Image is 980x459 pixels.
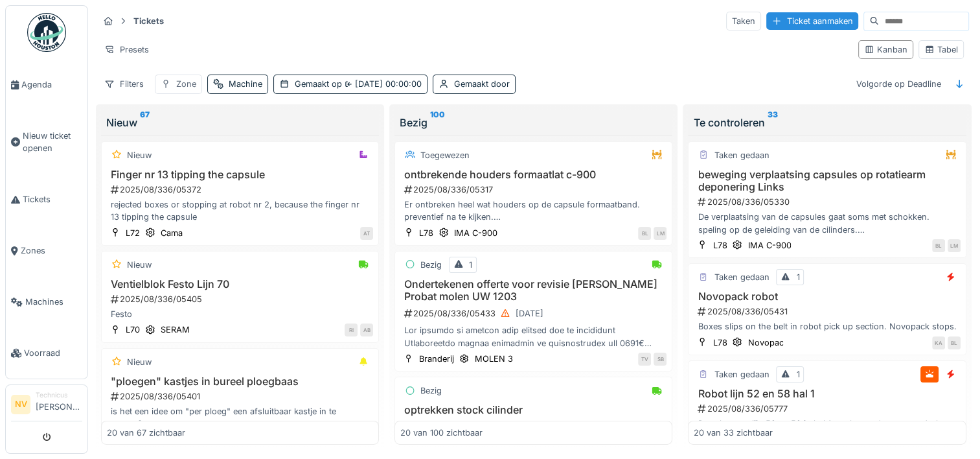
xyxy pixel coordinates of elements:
[126,324,140,336] div: L70
[932,239,945,252] div: BL
[796,368,799,381] div: 1
[654,227,667,240] div: LM
[23,130,82,154] span: Nieuw ticket openen
[127,259,152,271] div: Nieuw
[712,336,727,349] div: L78
[469,259,472,271] div: 1
[400,324,667,349] div: Lor ipsumdo si ametcon adip elitsed doe te incididunt Utlaboreetdo magnaa enimadmin ve quisnostru...
[128,15,169,27] strong: Tickets
[430,115,445,130] sup: 100
[107,169,373,181] h3: Finger nr 13 tipping the capsule
[107,427,185,439] div: 20 van 67 zichtbaar
[747,336,783,349] div: Novopac
[36,390,82,418] li: [PERSON_NAME]
[694,418,960,442] div: De robot van lijn 52 en 58 in hal 1 maakt steeds een persdruk geluid telkens als hij naar beneden...
[420,384,442,397] div: Bezig
[766,12,858,30] div: Ticket aanmaken
[454,227,497,239] div: IMA C-900
[403,305,667,322] div: 2025/08/336/05433
[638,353,651,366] div: TV
[696,403,960,415] div: 2025/08/336/05777
[6,59,87,110] a: Agenda
[932,336,945,349] div: KA
[419,353,454,365] div: Branderij
[295,78,422,90] div: Gemaakt op
[747,239,791,252] div: IMA C-900
[403,183,667,196] div: 2025/08/336/05317
[6,110,87,174] a: Nieuw ticket openen
[850,75,947,93] div: Volgorde op Deadline
[11,395,30,414] li: NV
[864,43,907,56] div: Kanban
[475,353,513,365] div: MOLEN 3
[767,115,777,130] sup: 33
[400,278,667,303] h3: Ondertekenen offerte voor revisie [PERSON_NAME] Probat molen UW 1203
[696,305,960,318] div: 2025/08/336/05431
[694,320,960,333] div: Boxes slips on the belt in robot pick up section. Novopack stops.
[694,211,960,235] div: De verplaatsing van de capsules gaat soms met schokken. speling op de geleiding van de cilinders....
[419,227,433,239] div: L78
[36,390,82,400] div: Technicus
[176,78,196,90] div: Zone
[161,227,183,239] div: Cama
[6,276,87,327] a: Machines
[109,390,373,403] div: 2025/08/336/05401
[23,193,82,206] span: Tickets
[400,427,483,439] div: 20 van 100 zichtbaar
[6,225,87,276] a: Zones
[694,290,960,303] h3: Novopack robot
[454,78,510,90] div: Gemaakt door
[106,115,374,130] div: Nieuw
[924,43,958,56] div: Tabel
[107,278,373,290] h3: Ventielblok Festo Lijn 70
[342,79,422,89] span: [DATE] 00:00:00
[360,227,373,240] div: AT
[107,198,373,223] div: rejected boxes or stopping at robot nr 2, because the finger nr 13 tipping the capsule
[127,149,152,161] div: Nieuw
[400,198,667,223] div: Er ontbreken heel wat houders op de capsule formaatband. preventief na te kijken. reinigen, er pl...
[694,427,773,439] div: 20 van 33 zichtbaar
[714,271,769,283] div: Taken gedaan
[714,149,769,161] div: Taken gedaan
[400,404,667,416] h3: optrekken stock cilinder
[109,183,373,196] div: 2025/08/336/05372
[98,40,155,59] div: Presets
[420,259,442,271] div: Bezig
[6,327,87,379] a: Voorraad
[726,12,761,30] div: Taken
[712,239,727,252] div: L78
[654,353,667,366] div: SB
[229,78,262,90] div: Machine
[24,347,82,359] span: Voorraad
[516,307,543,320] div: [DATE]
[360,324,373,336] div: AB
[27,13,66,52] img: Badge_color-CXgf-gQk.svg
[420,149,470,161] div: Toegewezen
[126,227,140,239] div: L72
[948,239,961,252] div: LM
[694,388,960,400] h3: Robot lijn 52 en 58 hal 1
[6,174,87,225] a: Tickets
[400,169,667,181] h3: ontbrekende houders formaatlat c-900
[693,115,961,130] div: Te controleren
[21,78,82,91] span: Agenda
[696,196,960,208] div: 2025/08/336/05330
[98,75,150,93] div: Filters
[21,244,82,257] span: Zones
[109,293,373,305] div: 2025/08/336/05405
[403,419,667,431] div: 2025/08/336/05368
[796,271,799,283] div: 1
[400,115,667,130] div: Bezig
[638,227,651,240] div: BL
[107,308,373,320] div: Festo
[161,324,190,336] div: SERAM
[107,405,373,430] div: is het een idee om "per ploeg" een afsluitbaar kastje in te voeren? idee hierachter is dat wannee...
[140,115,150,130] sup: 67
[948,336,961,349] div: BL
[345,324,358,336] div: RI
[107,375,373,388] h3: "ploegen" kastjes in bureel ploegbaas
[714,368,769,381] div: Taken gedaan
[11,390,82,421] a: NV Technicus[PERSON_NAME]
[25,296,82,308] span: Machines
[127,356,152,368] div: Nieuw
